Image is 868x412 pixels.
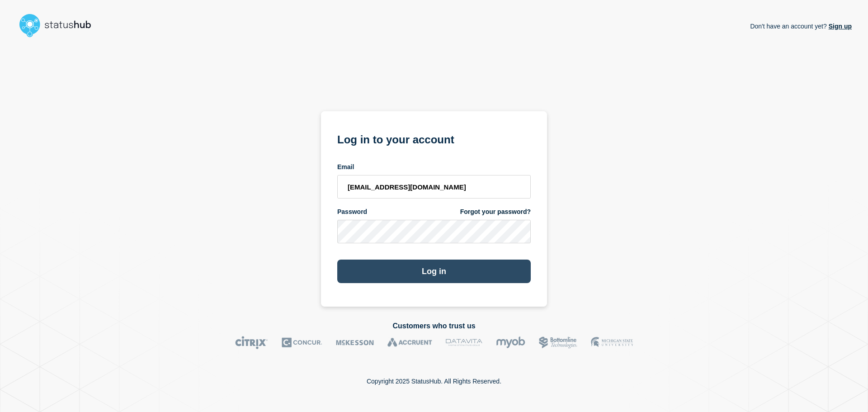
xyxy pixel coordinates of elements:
[235,336,268,349] img: Citrix logo
[539,336,577,349] img: Bottomline logo
[337,260,531,283] button: Log in
[367,378,501,385] p: Copyright 2025 StatusHub. All Rights Reserved.
[336,336,374,349] img: McKesson logo
[827,23,852,30] a: Sign up
[16,11,102,40] img: StatusHub logo
[337,130,531,147] h1: Log in to your account
[496,336,525,349] img: myob logo
[591,336,633,349] img: MSU logo
[337,220,531,243] input: password input
[337,208,367,216] span: Password
[750,15,852,37] p: Don't have an account yet?
[16,322,852,330] h2: Customers who trust us
[446,336,482,349] img: DataVita logo
[460,208,531,216] a: Forgot your password?
[337,163,354,171] span: Email
[387,336,432,349] img: Accruent logo
[337,175,531,199] input: email input
[282,336,322,349] img: Concur logo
